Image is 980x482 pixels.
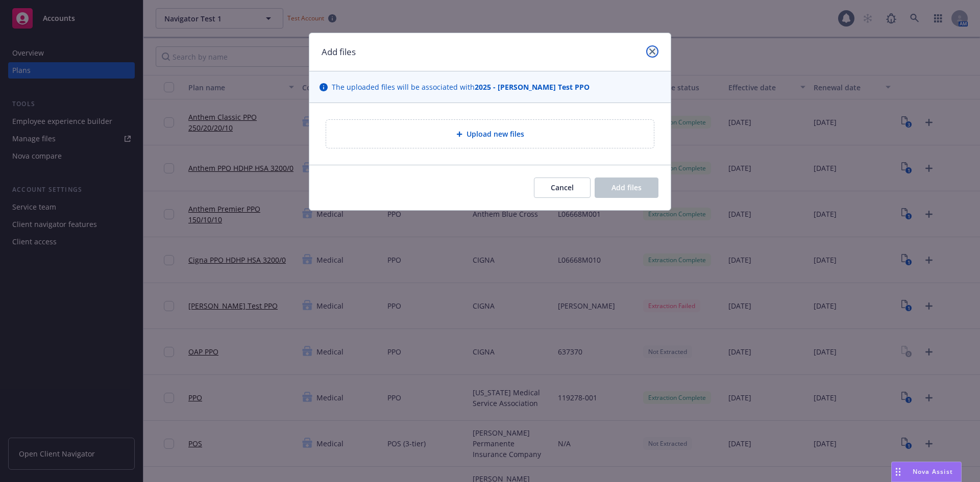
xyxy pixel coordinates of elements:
span: Cancel [551,183,574,192]
div: Drag to move [892,462,904,481]
span: The uploaded files will be associated with [332,82,590,92]
strong: 2025 - [PERSON_NAME] Test PPO [475,82,590,92]
a: close [646,45,658,58]
div: Upload new files [326,119,654,148]
button: Cancel [534,177,591,198]
span: Nova Assist [913,467,953,476]
span: Add files [611,183,642,192]
button: Add files [595,177,658,198]
button: Nova Assist [891,462,962,482]
span: Upload new files [467,129,524,139]
h1: Add files [322,45,356,59]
